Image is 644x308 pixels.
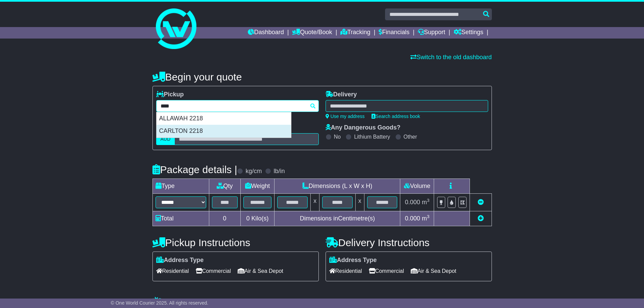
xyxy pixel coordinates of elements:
[292,27,332,39] a: Quote/Book
[156,100,319,112] typeahead: Please provide city
[157,125,291,138] div: CARLTON 2218
[326,114,365,119] a: Use my address
[372,114,420,119] a: Search address book
[478,215,484,222] a: Add new item
[275,211,400,226] td: Dimensions in Centimetre(s)
[248,27,284,39] a: Dashboard
[156,266,189,276] span: Residential
[152,179,209,194] td: Type
[340,27,370,39] a: Tracking
[156,257,204,264] label: Address Type
[326,91,357,98] label: Delivery
[311,194,319,211] td: x
[354,134,390,140] label: Lithium Battery
[156,133,175,145] label: AUD
[157,112,291,125] div: ALLAWAH 2218
[240,211,275,226] td: Kilo(s)
[411,266,456,276] span: Air & Sea Depot
[246,215,249,222] span: 0
[326,237,492,248] h4: Delivery Instructions
[334,134,341,140] label: No
[404,134,417,140] label: Other
[355,194,364,211] td: x
[152,211,209,226] td: Total
[329,257,377,264] label: Address Type
[400,179,434,194] td: Volume
[369,266,404,276] span: Commercial
[422,199,430,206] span: m
[427,214,430,219] sup: 3
[427,198,430,203] sup: 3
[245,168,262,175] label: kg/cm
[152,297,492,308] h4: Warranty & Insurance
[273,168,285,175] label: lb/in
[410,54,492,61] a: Switch to the old dashboard
[405,199,420,206] span: 0.000
[152,164,237,175] h4: Package details |
[422,215,430,222] span: m
[152,237,319,248] h4: Pickup Instructions
[156,91,184,98] label: Pickup
[275,179,400,194] td: Dimensions (L x W x H)
[454,27,483,39] a: Settings
[111,300,209,306] span: © One World Courier 2025. All rights reserved.
[209,211,240,226] td: 0
[152,71,492,82] h4: Begin your quote
[379,27,409,39] a: Financials
[326,124,401,132] label: Any Dangerous Goods?
[240,179,275,194] td: Weight
[329,266,362,276] span: Residential
[196,266,231,276] span: Commercial
[405,215,420,222] span: 0.000
[418,27,445,39] a: Support
[209,179,240,194] td: Qty
[238,266,283,276] span: Air & Sea Depot
[478,199,484,206] a: Remove this item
